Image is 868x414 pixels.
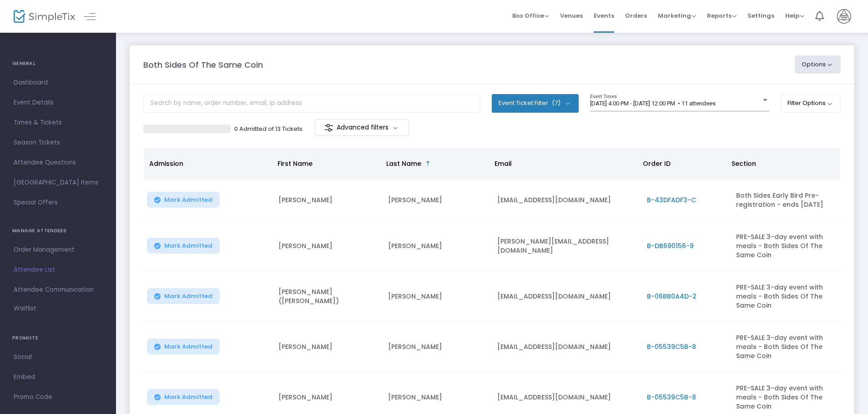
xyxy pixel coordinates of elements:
[164,293,212,300] span: Mark Admitted
[781,94,841,112] button: Filter Options
[149,159,183,168] span: Admission
[386,159,421,168] span: Last Name
[273,322,383,372] td: [PERSON_NAME]
[164,394,212,401] span: Mark Admitted
[147,339,220,354] button: Mark Admitted
[273,180,383,221] td: [PERSON_NAME]
[731,180,840,221] td: Both Sides Early Bird Pre-registration - ends [DATE]
[14,264,102,276] span: Attendee List
[383,180,492,221] td: [PERSON_NAME]
[273,221,383,271] td: [PERSON_NAME]
[234,125,303,134] p: 0 Admitted of 13 Tickets
[658,11,696,20] span: Marketing
[731,322,840,372] td: PRE-SALE 3-day event with meals - Both Sides Of The Same Coin
[383,322,492,372] td: [PERSON_NAME]
[560,4,583,27] span: Venues
[590,100,716,107] span: [DATE] 4:00 PM - [DATE] 12:00 PM • 11 attendees
[512,11,549,20] span: Box Office
[14,371,102,383] span: Embed
[14,117,102,129] span: Times & Tickets
[143,94,480,113] input: Search by name, order number, email, ip address
[164,343,212,350] span: Mark Admitted
[14,391,102,403] span: Promo Code
[785,11,804,20] span: Help
[12,329,104,347] h4: PROMOTE
[647,195,696,205] span: B-43DFADF3-C
[12,222,104,240] h4: MANAGE ATTENDEES
[647,292,696,301] span: B-06BB0A4D-2
[324,123,333,132] img: filter
[707,11,737,20] span: Reports
[14,284,102,296] span: Attendee Communication
[495,159,512,168] span: Email
[12,55,104,73] h4: GENERAL
[164,242,212,249] span: Mark Admitted
[14,244,102,256] span: Order Management
[747,4,774,27] span: Settings
[143,59,263,71] m-panel-title: Both Sides Of The Same Coin
[14,157,102,169] span: Attendee Questions
[647,393,696,402] span: B-05539C5B-8
[315,119,409,136] m-button: Advanced filters
[273,271,383,322] td: [PERSON_NAME] ([PERSON_NAME])
[552,100,560,107] span: (7)
[14,77,102,89] span: Dashboard
[492,94,579,112] button: Event Ticket Filter(7)
[383,221,492,271] td: [PERSON_NAME]
[14,197,102,209] span: Special Offers
[14,304,36,313] span: Waitlist
[147,192,220,208] button: Mark Admitted
[14,177,102,189] span: [GEOGRAPHIC_DATA] Items
[424,160,432,167] span: Sortable
[147,389,220,405] button: Mark Admitted
[492,180,641,221] td: [EMAIL_ADDRESS][DOMAIN_NAME]
[492,322,641,372] td: [EMAIL_ADDRESS][DOMAIN_NAME]
[14,137,102,149] span: Season Tickets
[14,97,102,109] span: Event Details
[278,159,313,168] span: First Name
[164,196,212,204] span: Mark Admitted
[594,4,614,27] span: Events
[647,241,694,250] span: B-DB690156-9
[731,221,840,271] td: PRE-SALE 3-day event with meals - Both Sides Of The Same Coin
[147,238,220,254] button: Mark Admitted
[14,351,102,363] span: Social
[383,271,492,322] td: [PERSON_NAME]
[492,221,641,271] td: [PERSON_NAME][EMAIL_ADDRESS][DOMAIN_NAME]
[492,271,641,322] td: [EMAIL_ADDRESS][DOMAIN_NAME]
[643,159,671,168] span: Order ID
[147,288,220,304] button: Mark Admitted
[625,4,647,27] span: Orders
[795,55,841,74] button: Options
[647,342,696,351] span: B-05539C5B-8
[731,271,840,322] td: PRE-SALE 3-day event with meals - Both Sides Of The Same Coin
[732,159,756,168] span: Section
